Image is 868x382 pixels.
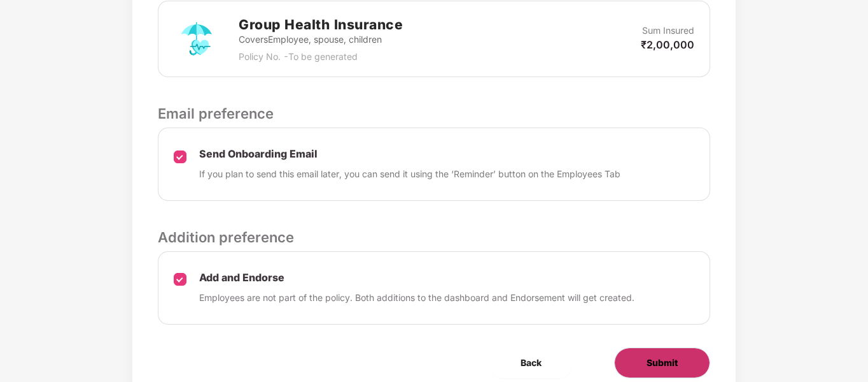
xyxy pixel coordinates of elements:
[158,226,710,248] p: Addition preference
[521,356,542,370] span: Back
[199,271,634,284] p: Add and Endorse
[199,291,634,305] p: Employees are not part of the policy. Both additions to the dashboard and Endorsement will get cr...
[199,167,620,181] p: If you plan to send this email later, you can send it using the ‘Reminder’ button on the Employee...
[647,356,678,370] span: Submit
[489,348,573,378] button: Back
[174,16,220,62] img: svg+xml;base64,PHN2ZyB4bWxucz0iaHR0cDovL3d3dy53My5vcmcvMjAwMC9zdmciIHdpZHRoPSI3MiIgaGVpZ2h0PSI3Mi...
[239,50,403,64] p: Policy No. - To be generated
[239,33,403,47] p: Covers Employee, spouse, children
[641,38,694,52] p: ₹2,00,000
[158,103,710,124] p: Email preference
[614,348,710,378] button: Submit
[199,147,620,161] p: Send Onboarding Email
[642,24,694,38] p: Sum Insured
[239,14,403,35] h2: Group Health Insurance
